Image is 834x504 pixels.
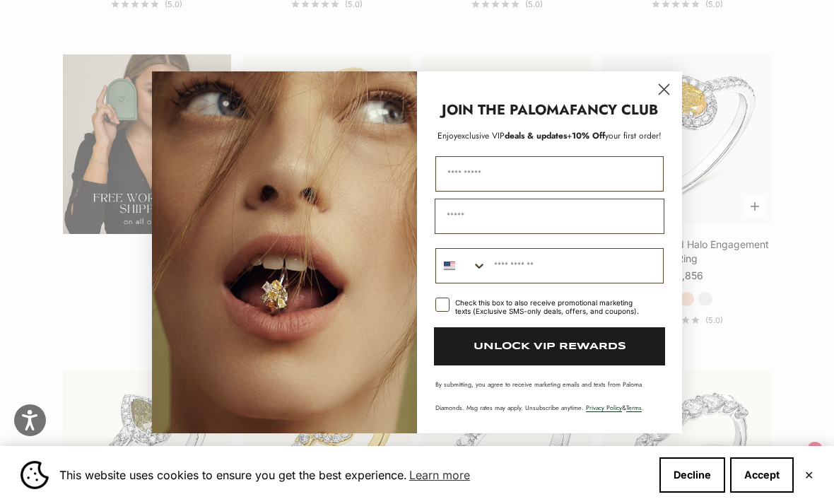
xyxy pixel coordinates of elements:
button: Accept [730,457,794,493]
a: Privacy Policy [586,403,622,412]
button: Decline [659,457,725,493]
strong: FANCY CLUB [570,100,658,120]
input: First Name [435,156,664,192]
input: Phone Number [487,249,663,283]
img: Loading... [152,71,417,433]
a: Learn more [407,464,472,486]
button: UNLOCK VIP REWARDS [434,327,665,365]
img: United States [444,260,455,271]
strong: JOIN THE PALOMA [442,100,570,120]
input: Email [435,199,664,234]
p: By submitting, you agree to receive marketing emails and texts from Paloma Diamonds. Msg rates ma... [435,380,664,412]
a: Terms [626,403,642,412]
span: & . [586,403,644,412]
span: deals & updates [457,129,567,142]
span: 10% Off [572,129,605,142]
span: exclusive VIP [457,129,505,142]
span: Enjoy [437,129,457,142]
div: Check this box to also receive promotional marketing texts (Exclusive SMS-only deals, offers, and... [455,298,647,315]
button: Close dialog [652,77,676,102]
span: + your first order! [567,129,662,142]
button: Search Countries [436,249,487,283]
img: Cookie banner [20,461,49,489]
button: Close [804,471,814,479]
span: This website uses cookies to ensure you get the best experience. [59,464,648,486]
